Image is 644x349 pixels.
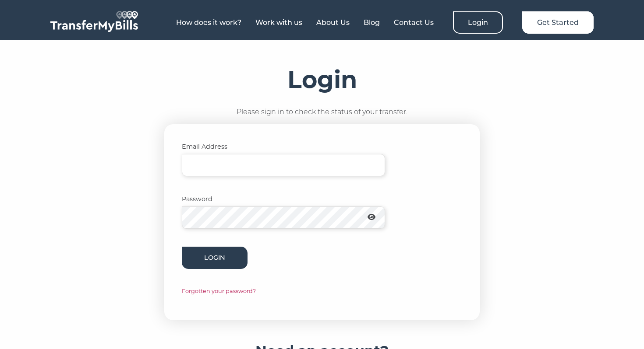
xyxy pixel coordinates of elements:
button: Login [182,247,248,269]
a: Contact Us [394,18,434,27]
p: Please sign in to check the status of your transfer. [237,106,407,118]
a: How does it work? [176,18,241,27]
a: Forgotten your password? [182,288,256,294]
a: About Us [316,18,350,27]
img: TransferMyBills.com - Helping ease the stress of moving [50,11,138,32]
a: Work with us [255,18,302,27]
a: Login [453,11,503,34]
a: Blog [364,18,380,27]
h1: Login [287,66,357,93]
label: Password [182,194,248,204]
label: Email Address [182,142,248,152]
a: Get Started [522,11,594,34]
